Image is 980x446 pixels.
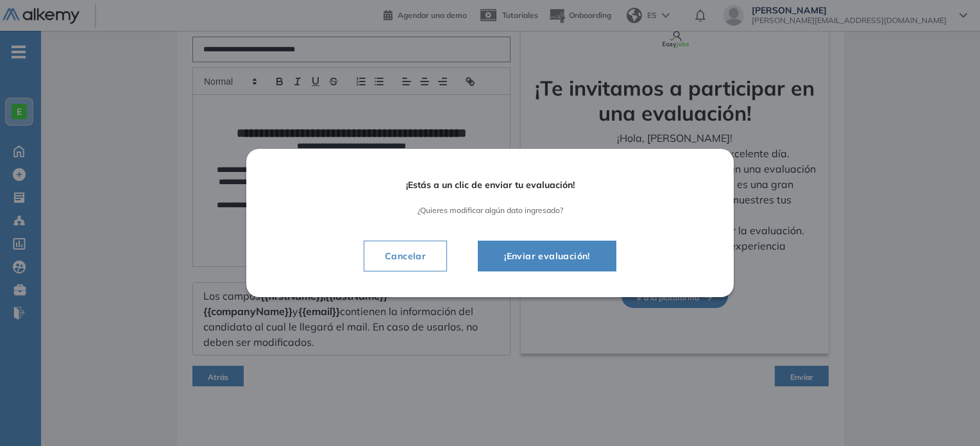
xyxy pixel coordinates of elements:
button: ¡Enviar evaluación! [478,241,616,271]
span: ¡Enviar evaluación! [494,248,600,264]
span: Cancelar [375,248,436,264]
span: ¿Quieres modificar algún dato ingresado? [282,206,698,215]
button: Cancelar [364,241,447,271]
span: ¡Estás a un clic de enviar tu evaluación! [282,180,698,191]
